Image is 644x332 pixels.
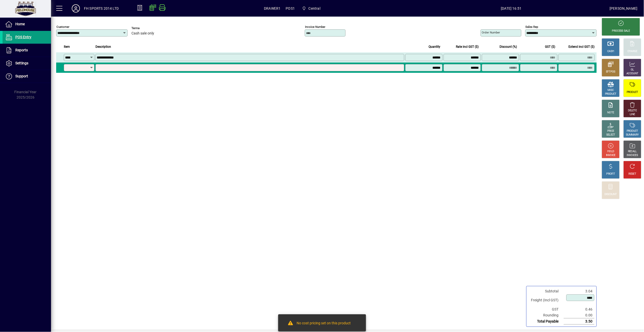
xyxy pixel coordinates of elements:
[545,44,555,50] span: GST ($)
[15,74,28,78] span: Support
[15,48,28,52] span: Reports
[297,321,351,327] div: No cost pricing set on this product
[607,111,614,115] div: NOTE
[629,172,636,176] div: RESET
[456,44,479,50] span: Rate incl GST ($)
[3,70,51,83] a: Support
[627,72,638,76] div: ACCOUNT
[68,4,84,13] button: Profile
[131,27,162,30] span: Terms
[606,70,616,74] div: EFTPOS
[607,150,614,153] div: HOLD
[500,44,517,50] span: Discount (%)
[606,133,615,137] div: SELECT
[605,92,616,96] div: PRODUCT
[264,4,281,13] span: DRAWER1
[564,306,594,312] td: 0.46
[627,90,638,94] div: PRODUCT
[64,44,70,50] span: Item
[529,288,564,294] td: Subtotal
[131,31,154,35] span: Cash sale only
[631,68,634,72] div: GL
[627,129,638,133] div: PRODUCT
[628,150,637,153] div: RECALL
[628,50,638,53] div: CHARGE
[529,306,564,312] td: GST
[15,35,31,39] span: POS Entry
[628,109,637,113] div: DELETE
[569,44,595,50] span: Extend incl GST ($)
[309,4,320,13] span: Central
[612,29,630,33] div: PROCESS SALE
[429,44,441,50] span: Quantity
[626,133,639,137] div: SUMMARY
[564,288,594,294] td: 3.04
[482,31,500,34] mat-label: Order number
[607,129,614,133] div: PRICE
[15,22,25,26] span: Home
[630,113,635,116] div: LINE
[3,57,51,70] a: Settings
[564,312,594,318] td: 0.00
[608,88,614,92] div: MISC
[529,318,564,325] td: Total Payable
[56,25,69,29] mat-label: Customer
[413,4,610,13] span: [DATE] 16:51
[606,153,615,157] div: INVOICE
[286,4,295,13] span: POS1
[610,4,638,13] div: [PERSON_NAME]
[3,44,51,57] a: Reports
[95,44,111,50] span: Description
[606,172,615,176] div: PROFIT
[564,318,594,325] td: 3.50
[607,50,614,53] div: CASH
[529,312,564,318] td: Rounding
[3,18,51,31] a: Home
[300,4,322,13] span: Central
[84,4,119,13] div: FH SPORTS 2014 LTD
[605,193,617,196] div: DISCOUNT
[529,294,564,306] td: Freight (Incl GST)
[526,25,538,29] mat-label: Sales rep
[15,61,28,65] span: Settings
[627,153,638,157] div: INVOICES
[305,25,325,29] mat-label: Invoice number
